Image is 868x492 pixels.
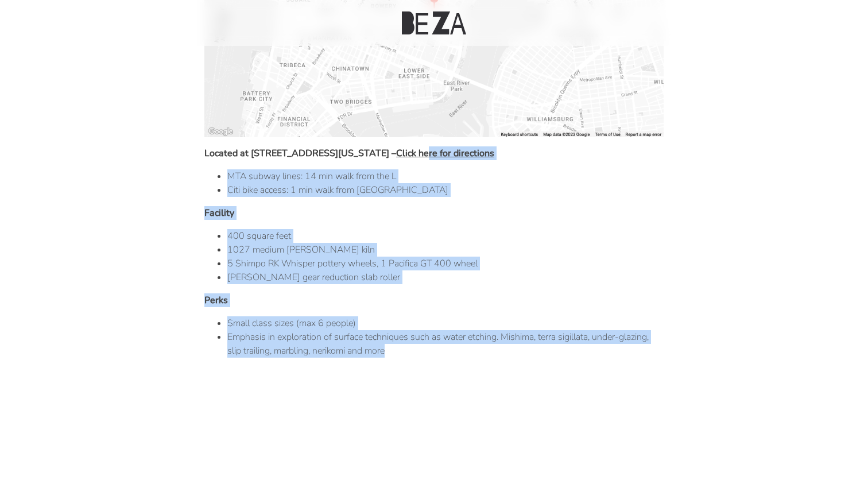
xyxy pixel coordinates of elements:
[227,183,664,197] li: Citi bike access: 1 min walk from [GEOGRAPHIC_DATA]
[204,294,228,307] strong: Perks
[204,207,234,219] strong: Facility
[227,270,664,284] li: [PERSON_NAME] gear reduction slab roller
[402,11,466,34] img: Beza Studio Logo
[396,147,494,160] a: Click here for directions
[227,169,664,183] li: MTA subway lines: 14 min walk from the L
[227,229,664,243] li: 400 square feet
[227,330,664,358] li: Emphasis in exploration of surface techniques such as water etching. Mishima, terra sigillata, un...
[227,257,664,270] li: 5 Shimpo RK Whisper pottery wheels, 1 Pacifica GT 400 wheel
[227,243,664,257] li: 1027 medium [PERSON_NAME] kiln
[204,147,494,160] strong: Located at [STREET_ADDRESS][US_STATE] –
[227,316,664,330] li: Small class sizes (max 6 people)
